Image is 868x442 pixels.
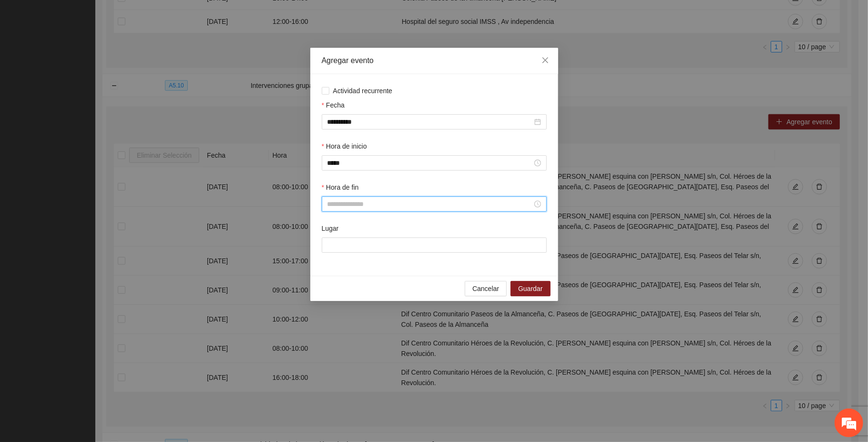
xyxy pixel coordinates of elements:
[327,199,532,209] input: Hora de fin
[327,117,532,127] input: Fecha
[329,86,397,96] span: Actividad recurrente
[511,281,550,296] button: Guardar
[322,223,339,234] label: Lugar
[472,283,499,294] span: Cancelar
[322,55,547,66] div: Agregar evento
[327,158,532,168] input: Hora de inicio
[55,128,132,224] span: Estamos en línea.
[465,281,507,296] button: Cancelar
[322,141,367,151] label: Hora de inicio
[322,100,345,110] label: Fecha
[50,49,160,61] div: Chatee con nosotros ahora
[156,5,179,28] div: Minimizar ventana de chat en vivo
[5,261,182,294] textarea: Escriba su mensaje y pulse “Intro”
[541,56,549,64] span: close
[322,237,547,253] input: Lugar
[518,283,542,294] span: Guardar
[322,182,359,193] label: Hora de fin
[532,48,558,74] button: Close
